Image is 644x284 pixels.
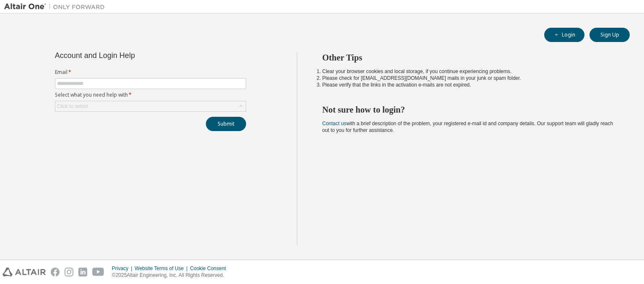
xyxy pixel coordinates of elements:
div: Click to select [55,101,246,111]
img: youtube.svg [92,268,104,276]
span: with a brief description of the problem, your registered e-mail id and company details. Our suppo... [322,121,613,133]
p: © 2025 Altair Engineering, Inc. All Rights Reserved. [112,272,231,279]
li: Please check for [EMAIL_ADDRESS][DOMAIN_NAME] mails in your junk or spam folder. [322,75,615,82]
div: Website Terms of Use [135,265,190,272]
img: facebook.svg [51,268,60,276]
label: Select what you need help with [55,92,246,98]
div: Privacy [112,265,135,272]
li: Please verify that the links in the activation e-mails are not expired. [322,82,615,88]
a: Contact us [322,121,346,126]
img: altair_logo.svg [3,268,46,276]
button: Login [544,28,584,42]
h2: Other Tips [322,52,615,63]
div: Click to select [57,103,88,110]
img: instagram.svg [65,268,73,276]
button: Submit [206,117,246,131]
li: Clear your browser cookies and local storage, if you continue experiencing problems. [322,68,615,75]
div: Account and Login Help [55,52,208,59]
label: Email [55,69,246,76]
button: Sign Up [589,28,630,42]
h2: Not sure how to login? [322,104,615,115]
img: Altair One [4,3,109,11]
img: linkedin.svg [78,268,87,276]
div: Cookie Consent [190,265,231,272]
